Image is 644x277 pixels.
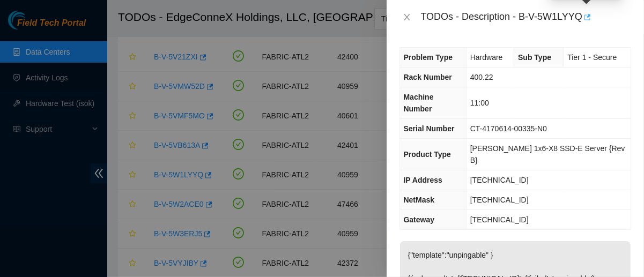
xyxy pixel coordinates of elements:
[404,196,435,204] span: NetMask
[518,53,551,62] span: Sub Type
[470,73,493,81] span: 400.22
[470,196,529,204] span: [TECHNICAL_ID]
[470,53,503,62] span: Hardware
[567,53,617,62] span: Tier 1 - Secure
[404,93,434,113] span: Machine Number
[403,13,411,21] span: close
[470,124,547,133] span: CT-4170614-00335-N0
[404,150,451,159] span: Product Type
[404,215,435,224] span: Gateway
[404,73,452,81] span: Rack Number
[404,176,442,184] span: IP Address
[399,12,414,23] button: Close
[470,99,489,107] span: 11:00
[470,144,625,164] span: [PERSON_NAME] 1x6-X8 SSD-E Server {Rev B}
[470,176,529,184] span: [TECHNICAL_ID]
[404,124,455,133] span: Serial Number
[470,215,529,224] span: [TECHNICAL_ID]
[421,9,631,26] div: TODOs - Description - B-V-5W1LYYQ
[404,53,453,62] span: Problem Type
